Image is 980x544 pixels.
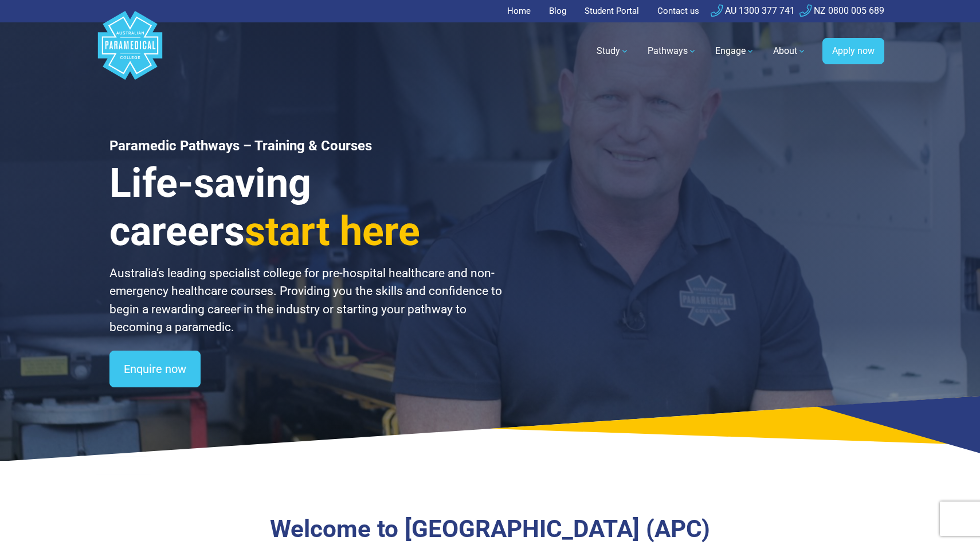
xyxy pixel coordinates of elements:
a: Study [590,35,636,67]
a: NZ 0800 005 689 [799,5,884,16]
a: Australian Paramedical College [96,22,164,80]
a: Enquire now [109,351,201,387]
h3: Life-saving careers [109,159,504,255]
a: Engage [708,35,762,67]
p: Australia’s leading specialist college for pre-hospital healthcare and non-emergency healthcare c... [109,265,504,337]
a: Pathways [641,35,704,67]
h3: Welcome to [GEOGRAPHIC_DATA] (APC) [160,515,819,544]
h1: Paramedic Pathways – Training & Courses [109,138,504,154]
a: Apply now [822,38,884,64]
span: start here [245,208,420,255]
a: About [766,35,813,67]
a: AU 1300 377 741 [711,5,795,16]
